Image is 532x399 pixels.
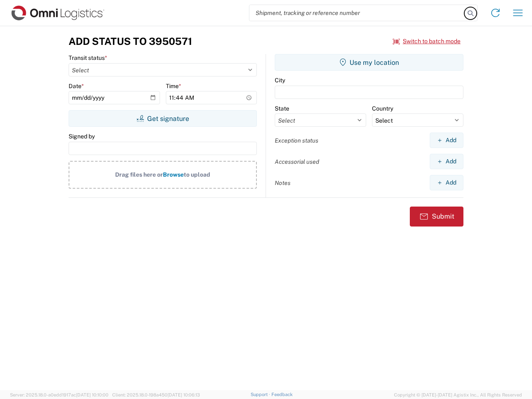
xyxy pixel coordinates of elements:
[275,76,285,84] label: City
[251,392,271,397] a: Support
[372,105,393,112] label: Country
[271,392,293,397] a: Feedback
[275,158,319,165] label: Accessorial used
[184,171,210,178] span: to upload
[430,175,463,190] button: Add
[166,82,181,90] label: Time
[275,137,318,144] label: Exception status
[10,392,108,397] span: Server: 2025.18.0-a0edd1917ac
[249,5,465,21] input: Shipment, tracking or reference number
[69,35,192,47] h3: Add Status to 3950571
[393,34,461,48] button: Switch to batch mode
[69,133,95,140] label: Signed by
[69,110,257,127] button: Get signature
[112,392,200,397] span: Client: 2025.18.0-198a450
[275,54,463,71] button: Use my location
[76,392,108,397] span: [DATE] 10:10:00
[275,179,291,187] label: Notes
[410,207,463,227] button: Submit
[394,391,522,399] span: Copyright © [DATE]-[DATE] Agistix Inc., All Rights Reserved
[430,154,463,169] button: Add
[167,392,200,397] span: [DATE] 10:06:13
[163,171,184,178] span: Browse
[69,82,84,90] label: Date
[275,105,289,112] label: State
[430,133,463,148] button: Add
[115,171,163,178] span: Drag files here or
[69,54,107,62] label: Transit status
